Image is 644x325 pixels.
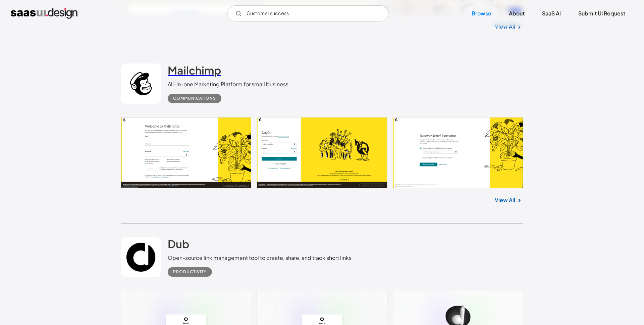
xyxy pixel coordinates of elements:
form: Email Form [227,5,388,21]
a: Submit UI Request [570,6,633,21]
a: home [11,8,77,19]
a: Dub [168,237,189,254]
a: View All [495,196,515,204]
input: Search UI designs you're looking for... [227,5,388,21]
a: Browse [464,6,499,21]
a: SaaS Ai [534,6,569,21]
div: Communications [173,94,216,102]
h2: Dub [168,237,189,250]
h2: Mailchimp [168,63,221,77]
div: All-in-one Marketing Platform for small business. [168,80,290,88]
div: Open-source link management tool to create, share, and track short links [168,254,352,262]
div: Productivity [173,268,207,276]
a: About [501,6,533,21]
a: Mailchimp [168,63,221,80]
